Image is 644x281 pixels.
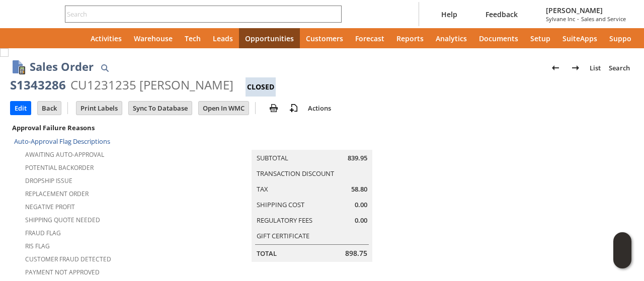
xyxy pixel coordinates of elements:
img: add-record.svg [288,102,300,114]
a: Dropship Issue [25,176,72,185]
div: Closed [246,77,276,97]
span: Support [609,34,637,43]
a: Recent Records [12,28,36,48]
span: Analytics [436,34,467,43]
span: Activities [91,34,122,43]
a: Documents [473,28,524,48]
a: Reports [390,28,430,48]
img: Next [570,62,582,74]
span: - [577,15,579,23]
img: print.svg [268,102,280,114]
svg: Search [328,8,340,20]
a: Replacement Order [25,190,89,198]
a: Gift Certificate [257,231,309,240]
span: 898.75 [345,248,367,258]
div: CU1231235 [PERSON_NAME] [70,77,233,93]
span: Customers [306,34,343,43]
a: Forecast [349,28,390,48]
span: Feedback [486,10,518,19]
span: 0.00 [355,216,367,225]
div: Approval Failure Reasons [10,121,177,134]
a: Opportunities [239,28,300,48]
span: Tech [185,34,201,43]
img: Quick Find [99,62,111,74]
span: Leads [213,34,233,43]
a: Activities [85,28,128,48]
a: SuiteApps [556,28,603,48]
a: Tech [179,28,207,48]
a: Negative Profit [25,203,75,211]
div: Shortcuts [36,28,60,48]
span: Sylvane Inc [546,15,575,23]
span: Opportunities [245,34,294,43]
a: Shipping Cost [257,200,304,209]
caption: Summary [252,134,372,150]
a: Customer Fraud Detected [25,255,111,263]
div: S1343286 [10,77,66,93]
a: Tax [257,184,268,194]
a: Payment not approved [25,268,100,276]
a: RIS flag [25,242,50,250]
a: Total [257,249,277,258]
span: [PERSON_NAME] [546,6,626,15]
span: Help [441,10,457,19]
a: Transaction Discount [257,169,334,178]
input: Back [38,102,61,115]
svg: Home [66,32,78,44]
span: 0.00 [355,200,367,210]
a: Setup [524,28,556,48]
a: Customers [300,28,349,48]
span: Setup [530,34,550,43]
span: Forecast [355,34,384,43]
a: Home [60,28,85,48]
a: List [586,60,605,76]
input: Print Labels [76,102,122,115]
a: Leads [207,28,239,48]
svg: Shortcuts [42,32,54,44]
span: Warehouse [134,34,173,43]
a: Awaiting Auto-Approval [25,150,104,159]
a: Fraud Flag [25,229,61,237]
a: Potential Backorder [25,163,94,172]
a: Search [605,60,634,76]
input: Sync To Database [129,102,192,115]
span: 839.95 [348,153,367,163]
span: Reports [396,34,424,43]
img: Previous [549,62,561,74]
input: Search [65,8,328,20]
input: Edit [11,102,31,115]
a: Subtotal [257,153,288,162]
span: 58.80 [351,184,367,194]
span: Sales and Service [581,15,626,23]
a: Actions [304,104,335,113]
a: Warehouse [128,28,179,48]
span: SuiteApps [562,34,597,43]
a: Shipping Quote Needed [25,216,100,224]
span: Documents [479,34,518,43]
input: Open In WMC [199,102,249,115]
a: Regulatory Fees [257,216,312,225]
svg: Recent Records [18,32,30,44]
a: Support [603,28,643,48]
a: Auto-Approval Flag Descriptions [14,137,110,146]
iframe: Click here to launch Oracle Guided Learning Help Panel [613,232,631,268]
h1: Sales Order [30,58,94,75]
span: Oracle Guided Learning Widget. To move around, please hold and drag [613,251,631,269]
a: Analytics [430,28,473,48]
